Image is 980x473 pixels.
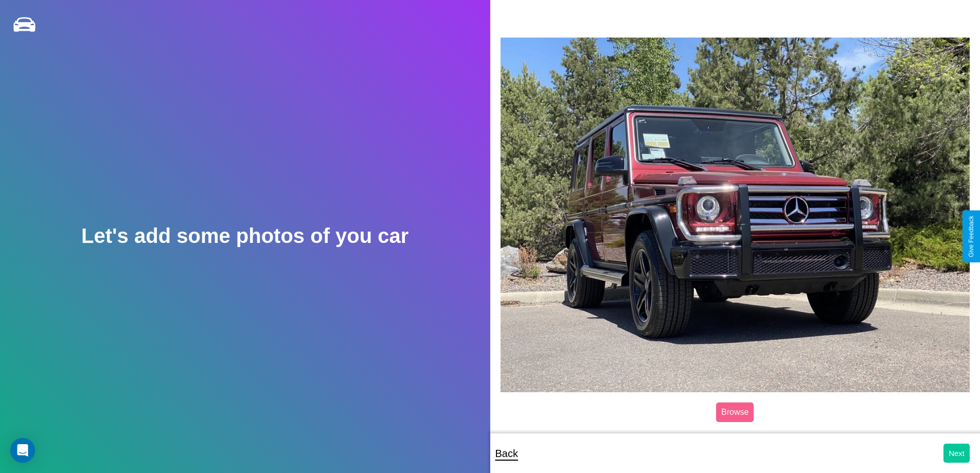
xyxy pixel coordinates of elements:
[716,402,754,422] label: Browse
[943,444,970,463] button: Next
[501,38,970,392] img: posted
[81,224,408,248] h2: Let's add some photos of you car
[495,444,518,463] p: Back
[10,438,35,463] div: Open Intercom Messenger
[968,216,975,257] div: Give Feedback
